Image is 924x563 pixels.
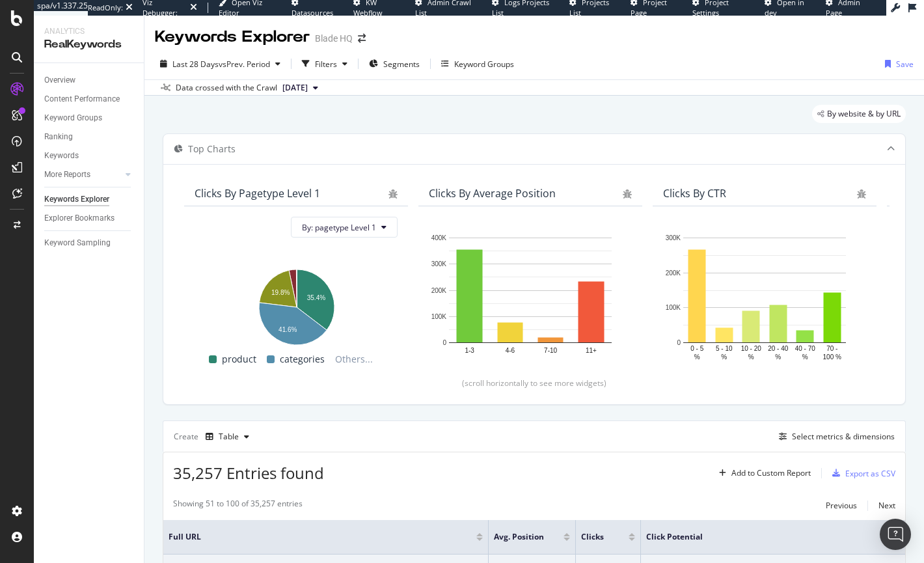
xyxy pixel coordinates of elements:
text: 4-6 [506,347,515,354]
text: 200K [431,287,447,294]
text: 100 % [823,353,841,361]
button: Last 28 DaysvsPrev. Period [155,53,286,74]
text: 0 - 5 [690,345,703,352]
button: Add to Custom Report [714,463,811,484]
div: bug [857,189,866,199]
span: Click Potential [646,531,874,543]
text: 300K [431,261,447,268]
text: 300K [666,234,681,241]
div: Data crossed with the Crawl [176,82,277,94]
text: 0 [677,339,681,346]
text: 40 - 70 [795,345,816,352]
div: Previous [826,500,857,511]
div: Filters [315,59,337,70]
button: Filters [297,53,353,74]
text: 20 - 40 [768,345,789,352]
button: Table [200,426,254,447]
text: 0 [442,339,446,346]
a: Overview [44,74,135,87]
div: Showing 51 to 100 of 35,257 entries [173,498,303,514]
text: 35.4% [307,294,325,301]
div: Analytics [44,26,133,37]
span: Clicks [581,531,609,543]
div: Add to Custom Report [731,469,811,477]
div: Keyword Groups [44,111,102,125]
text: 200K [666,269,681,277]
span: Segments [383,59,420,70]
a: Keywords [44,149,135,163]
span: 35,257 Entries found [173,462,324,484]
button: By: pagetype Level 1 [291,217,398,238]
div: ReadOnly: [88,3,123,13]
button: Segments [364,53,425,74]
div: Content Performance [44,92,120,106]
span: product [222,351,256,367]
div: A chart. [195,262,398,347]
div: Table [219,433,239,441]
text: % [775,353,781,361]
div: Keywords [44,149,79,163]
div: Top Charts [188,143,236,156]
div: Export as CSV [845,468,895,479]
svg: A chart. [429,231,632,363]
div: RealKeywords [44,37,133,52]
div: Open Intercom Messenger [880,519,911,550]
div: legacy label [812,105,906,123]
a: Keyword Groups [44,111,135,125]
div: Clicks By CTR [663,187,726,200]
span: vs Prev. Period [219,59,270,70]
text: 400K [431,234,447,241]
text: % [802,353,808,361]
div: Clicks By pagetype Level 1 [195,187,320,200]
div: Clicks By Average Position [429,187,556,200]
text: 100K [666,305,681,312]
div: Next [878,500,895,511]
div: Create [174,426,254,447]
div: Explorer Bookmarks [44,212,115,225]
div: Save [896,59,914,70]
text: % [694,353,700,361]
span: Others... [330,351,378,367]
span: By: pagetype Level 1 [302,222,376,233]
text: 41.6% [279,326,297,333]
div: Select metrics & dimensions [792,431,895,442]
text: 11+ [586,347,597,354]
span: Full URL [169,531,457,543]
div: Blade HQ [315,32,353,45]
a: Explorer Bookmarks [44,212,135,225]
span: categories [280,351,325,367]
div: Overview [44,74,75,87]
div: Keywords Explorer [44,193,109,206]
div: arrow-right-arrow-left [358,34,366,43]
button: Keyword Groups [436,53,519,74]
div: bug [388,189,398,199]
a: Keyword Sampling [44,236,135,250]
div: Keyword Groups [454,59,514,70]
a: More Reports [44,168,122,182]
div: Ranking [44,130,73,144]
button: [DATE] [277,80,323,96]
div: bug [623,189,632,199]
button: Next [878,498,895,514]
text: 7-10 [544,347,557,354]
span: Avg. Position [494,531,544,543]
text: 5 - 10 [716,345,733,352]
div: Keyword Sampling [44,236,111,250]
svg: A chart. [663,231,866,363]
text: % [748,353,754,361]
text: 70 - [826,345,837,352]
div: (scroll horizontally to see more widgets) [179,378,890,389]
text: 10 - 20 [741,345,762,352]
a: Ranking [44,130,135,144]
button: Previous [826,498,857,514]
button: Save [880,53,914,74]
div: More Reports [44,168,90,182]
text: % [721,353,727,361]
text: 1-3 [465,347,474,354]
button: Select metrics & dimensions [774,429,895,445]
a: Content Performance [44,92,135,106]
text: 19.8% [271,289,290,296]
span: Datasources [292,8,333,18]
